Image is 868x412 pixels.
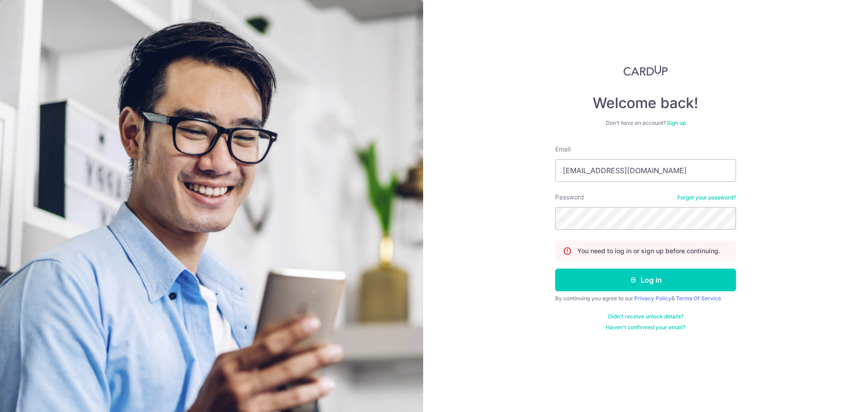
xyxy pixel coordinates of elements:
a: Terms Of Service [676,295,721,302]
a: Sign up [667,119,686,126]
img: CardUp Logo [623,65,668,76]
button: Log in [555,269,736,291]
a: Privacy Policy [634,295,671,302]
h4: Welcome back! [555,94,736,112]
div: By continuing you agree to our & [555,295,736,302]
label: Password [555,193,584,202]
input: Enter your Email [555,159,736,182]
div: Don’t have an account? [555,119,736,127]
a: Didn't receive unlock details? [608,313,684,320]
a: Haven't confirmed your email? [606,324,685,331]
p: You need to log in or sign up before continuing. [577,246,720,256]
label: Email [555,145,571,154]
a: Forgot your password? [677,194,736,201]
